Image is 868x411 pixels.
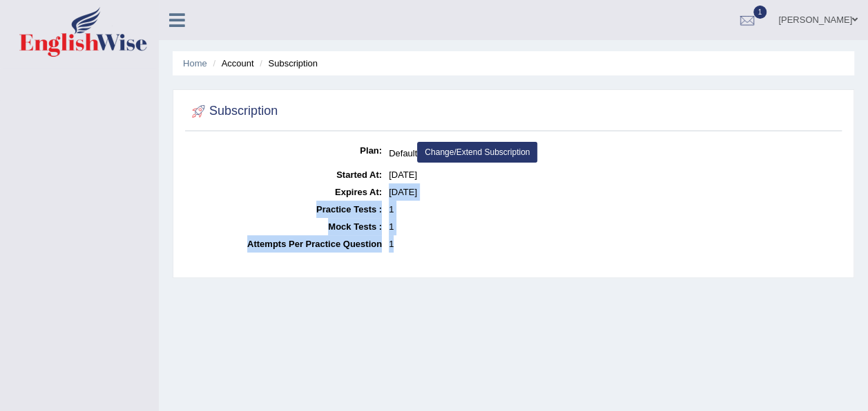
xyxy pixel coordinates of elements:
[189,218,382,235] dt: Mock Tests :
[189,142,382,159] dt: Plan:
[389,201,838,218] dd: 1
[417,142,537,163] a: Change/Extend Subscription
[389,166,838,183] dd: [DATE]
[189,183,382,201] dt: Expires At:
[389,142,838,166] dd: Default
[389,235,838,253] dd: 1
[753,6,767,19] span: 1
[189,101,278,122] h2: Subscription
[189,166,382,183] dt: Started At:
[389,183,838,201] dd: [DATE]
[189,201,382,218] dt: Practice Tests :
[389,218,838,235] dd: 1
[189,235,382,253] dt: Attempts Per Practice Question
[209,57,253,70] li: Account
[183,58,207,68] a: Home
[256,57,318,70] li: Subscription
